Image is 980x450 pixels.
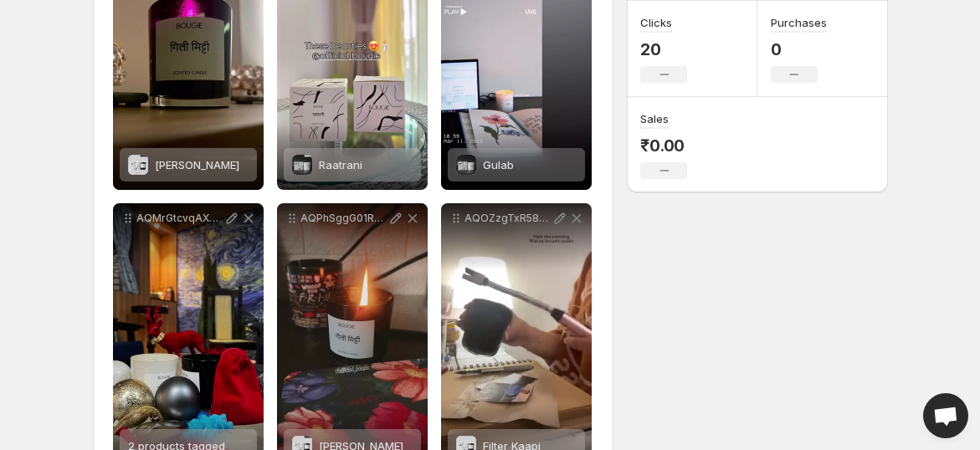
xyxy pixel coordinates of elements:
span: [PERSON_NAME] [155,158,239,171]
img: Raatrani [292,155,312,175]
p: ₹0.00 [640,136,687,156]
p: AQOZzgTxR58MalVDgPTu6emR4YCacCEy7P01xdF-IWq1G58E3Mn51cmozLueZulix0YQFxxF2NMzf0_KsMLsdrRudTDTJQOn0... [464,212,552,225]
p: AQPhSggG01RCenW7YL3qXPM_Cj1pqqc6i-H1KJT_WdB1QWRJOkNsHeSJlaLRl233uuggy3kbkibkve9fkGrIc1CV3cuyrBvRK... [300,212,387,225]
span: Raatrani [319,158,362,171]
h3: Clicks [640,14,672,31]
h3: Purchases [771,14,827,31]
span: Gulab [483,158,514,171]
p: 20 [640,39,687,59]
p: 0 [771,39,827,59]
h3: Sales [640,110,669,127]
img: Gulab [456,155,476,175]
a: Open chat [923,393,968,438]
img: Gilli Mitti [128,155,148,175]
p: AQMrGtcvqAXyY-nmAVRiF4ZlhEiV5StuoaW-KOOBiQvT13_Q4WOkyk3oaXBQWwy0fGlhj_Pq2gbY0EozWopmjuuU0I9G295Lw... [136,212,223,225]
